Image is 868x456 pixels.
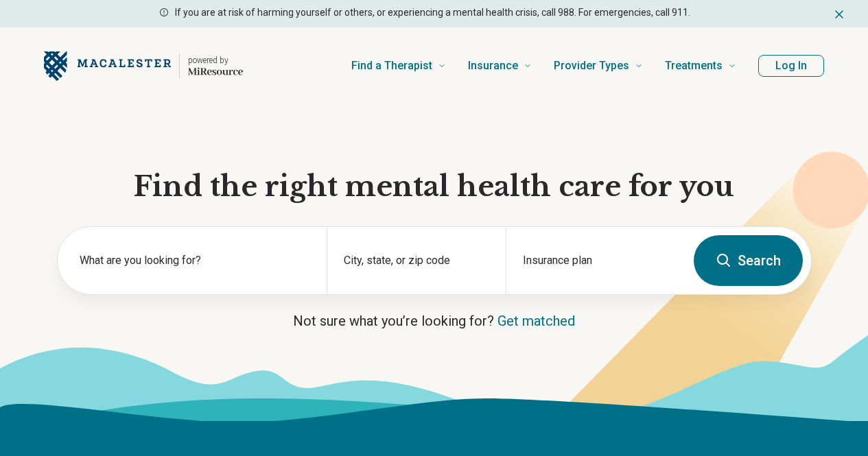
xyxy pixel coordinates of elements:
span: Provider Types [554,56,629,75]
p: Not sure what you’re looking for? [57,311,812,331]
button: Dismiss [832,5,846,22]
a: Treatments [665,38,736,93]
p: If you are at risk of harming yourself or others, or experiencing a mental health crisis, call 98... [175,5,690,20]
a: Provider Types [554,38,643,93]
label: What are you looking for? [80,252,310,269]
p: powered by [188,55,243,66]
button: Log In [758,55,824,77]
span: Treatments [665,56,723,75]
span: Insurance [468,56,518,75]
a: Find a Therapist [351,38,446,93]
h1: Find the right mental health care for you [57,169,812,204]
a: Home page [44,44,243,88]
a: Get matched [497,313,575,329]
span: Find a Therapist [351,56,432,75]
a: Insurance [468,38,532,93]
button: Search [694,235,803,286]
